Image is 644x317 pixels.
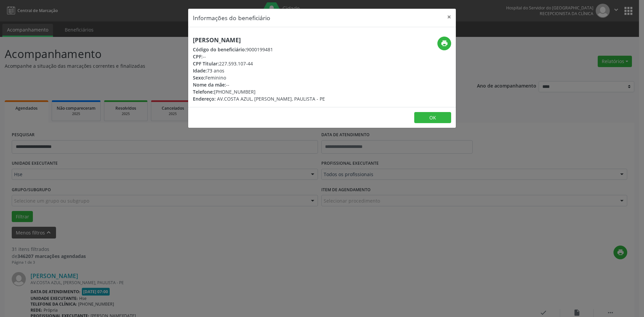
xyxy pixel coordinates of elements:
[193,37,325,44] h5: [PERSON_NAME]
[193,60,325,67] div: 227.593.107-44
[193,88,325,95] div: [PHONE_NUMBER]
[193,89,214,95] span: Telefone:
[193,67,325,74] div: 73 anos
[193,67,207,74] span: Idade:
[193,46,246,53] span: Código do beneficiário:
[193,60,219,67] span: CPF Titular:
[193,53,203,60] span: CPF:
[217,96,325,102] span: AV.COSTA AZUL, [PERSON_NAME], PAULISTA - PE
[193,53,325,60] div: --
[193,74,205,81] span: Sexo:
[442,9,456,25] button: Close
[414,112,451,123] button: OK
[193,74,325,81] div: Feminino
[193,82,226,88] span: Nome da mãe:
[437,37,451,50] button: print
[441,40,448,47] i: print
[193,13,270,22] h5: Informações do beneficiário
[193,96,216,102] span: Endereço:
[193,46,325,53] div: 9000199481
[193,81,325,88] div: --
